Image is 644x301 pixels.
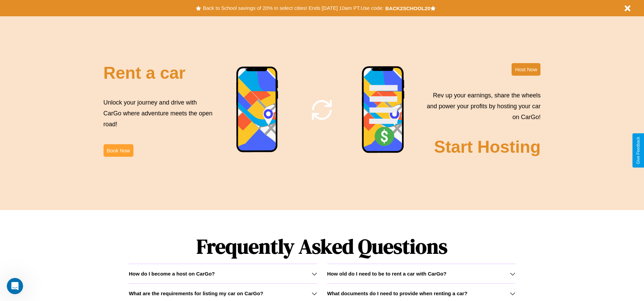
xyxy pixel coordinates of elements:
[385,5,430,11] b: BACK2SCHOOL20
[129,290,263,296] h3: What are the requirements for listing my car on CarGo?
[423,90,540,123] p: Rev up your earnings, share the wheels and power your profits by hosting your car on CarGo!
[201,3,385,13] button: Back to School savings of 20% in select cities! Ends [DATE] 10am PT.Use code:
[104,63,186,83] h2: Rent a car
[104,144,133,157] button: Book Now
[362,66,405,154] img: phone
[636,137,641,164] div: Give Feedback
[104,97,215,130] p: Unlock your journey and drive with CarGo where adventure meets the open road!
[327,271,447,277] h3: How old do I need to be to rent a car with CarGo?
[129,271,215,277] h3: How do I become a host on CarGo?
[434,137,541,157] h2: Start Hosting
[236,66,279,153] img: phone
[7,278,23,294] iframe: Intercom live chat
[129,229,515,264] h1: Frequently Asked Questions
[327,290,467,296] h3: What documents do I need to provide when renting a car?
[512,63,540,76] button: Host Now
